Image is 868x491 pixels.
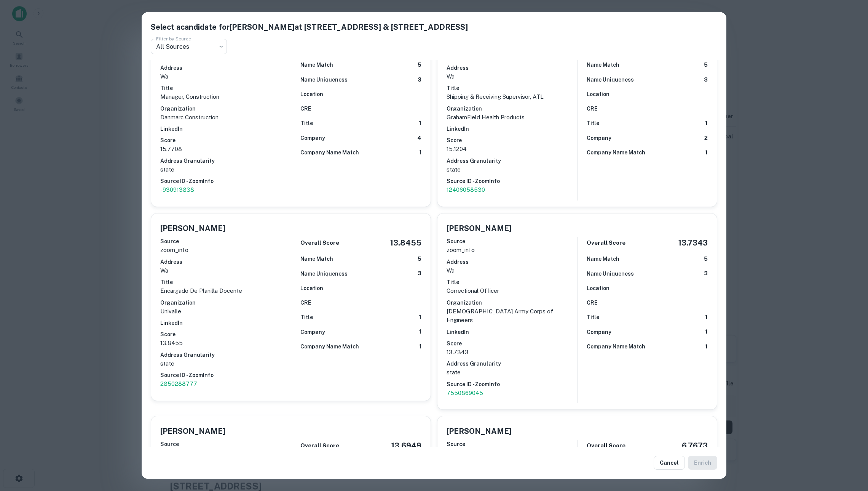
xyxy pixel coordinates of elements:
[704,61,708,69] h6: 5
[300,119,313,127] h6: Title
[300,255,333,263] h6: Name Match
[587,90,610,98] h6: Location
[447,258,577,266] h6: Address
[447,278,577,286] h6: Title
[447,266,577,275] p: wa
[447,286,577,295] p: Correctional Officer
[447,328,577,336] h6: LinkedIn
[447,144,577,154] p: 15.1204
[156,35,191,42] label: Filter by Source
[587,148,645,157] h6: Company Name Match
[300,342,359,351] h6: Company Name Match
[300,61,333,69] h6: Name Match
[160,144,291,154] p: 15.7708
[587,298,597,307] h6: CRE
[654,456,685,470] button: Cancel
[587,342,645,351] h6: Company Name Match
[160,177,291,185] h6: Source ID - ZoomInfo
[447,223,512,234] h5: [PERSON_NAME]
[587,119,599,127] h6: Title
[160,307,291,316] p: Univalle
[587,104,597,113] h6: CRE
[704,269,708,278] h6: 3
[587,284,610,292] h6: Location
[447,185,577,194] p: 12406058530
[682,440,708,451] h5: 6.7673
[160,379,291,388] a: 2850288777
[151,21,717,33] h5: Select a candidate for [PERSON_NAME] at [STREET_ADDRESS] & [STREET_ADDRESS]
[160,64,291,72] h6: Address
[160,371,291,379] h6: Source ID - ZoomInfo
[447,157,577,165] h6: Address Granularity
[447,84,577,92] h6: Title
[419,313,421,322] h6: 1
[447,348,577,357] p: 13.7343
[160,157,291,165] h6: Address Granularity
[447,64,577,72] h6: Address
[419,342,421,351] h6: 1
[300,328,325,336] h6: Company
[447,165,577,174] p: state
[160,113,291,122] p: Danmarc Construction
[300,148,359,157] h6: Company Name Match
[160,223,225,234] h5: [PERSON_NAME]
[160,245,291,255] p: zoom_info
[160,298,291,307] h6: Organization
[830,430,868,467] iframe: Chat Widget
[587,328,611,336] h6: Company
[160,136,291,144] h6: Score
[151,39,227,54] div: All Sources
[160,104,291,113] h6: Organization
[447,177,577,185] h6: Source ID - ZoomInfo
[300,441,339,450] h6: Overall Score
[300,239,339,247] h6: Overall Score
[418,61,421,69] h6: 5
[160,125,291,133] h6: LinkedIn
[705,119,708,128] h6: 1
[447,298,577,307] h6: Organization
[160,266,291,275] p: wa
[447,92,577,101] p: Shipping & Receiving Supervisor, ATL
[160,72,291,81] p: wa
[160,440,291,448] h6: Source
[587,255,619,263] h6: Name Match
[300,90,323,98] h6: Location
[160,425,225,437] h5: [PERSON_NAME]
[587,61,619,69] h6: Name Match
[447,339,577,348] h6: Score
[160,286,291,295] p: Encargado De Planilla Docente
[587,239,625,247] h6: Overall Score
[300,134,325,142] h6: Company
[391,440,421,451] h5: 13.6949
[447,245,577,255] p: zoom_info
[300,313,313,321] h6: Title
[447,125,577,133] h6: LinkedIn
[160,339,291,348] p: 13.8455
[587,270,634,278] h6: Name Uniqueness
[300,298,311,307] h6: CRE
[705,342,708,351] h6: 1
[447,104,577,113] h6: Organization
[447,388,577,398] p: 7550869045
[705,313,708,322] h6: 1
[160,359,291,368] p: state
[678,237,708,249] h5: 13.7343
[447,113,577,122] p: GrahamField Health Products
[160,185,291,194] a: -930913838
[300,270,348,278] h6: Name Uniqueness
[447,72,577,81] p: wa
[704,255,708,263] h6: 5
[587,313,599,321] h6: Title
[300,284,323,292] h6: Location
[447,368,577,377] p: state
[160,84,291,92] h6: Title
[587,75,634,84] h6: Name Uniqueness
[447,425,512,437] h5: [PERSON_NAME]
[447,307,577,325] p: [DEMOGRAPHIC_DATA] Army Corps of Engineers
[447,359,577,368] h6: Address Granularity
[419,327,421,336] h6: 1
[300,75,348,84] h6: Name Uniqueness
